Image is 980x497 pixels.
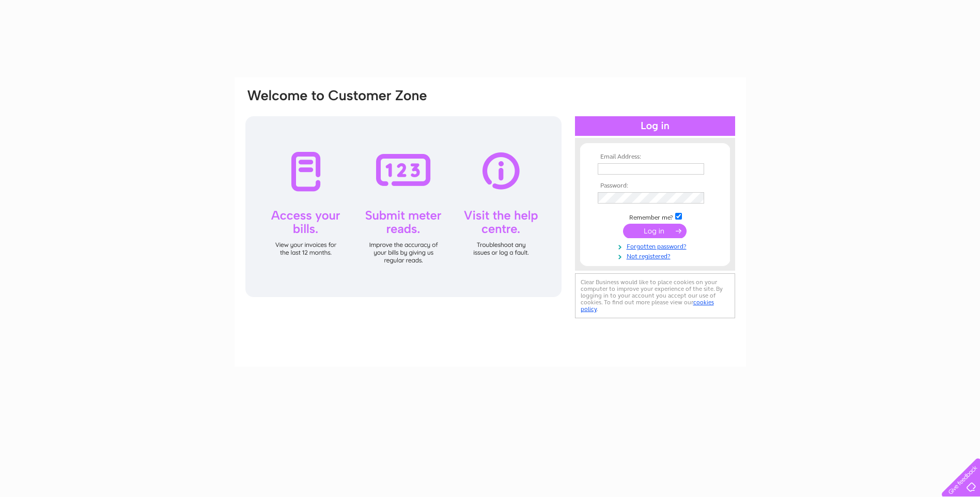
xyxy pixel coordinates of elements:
[598,251,715,260] a: Not registered?
[581,299,714,313] a: cookies policy
[595,182,715,190] th: Password:
[595,153,715,161] th: Email Address:
[598,241,715,251] a: Forgotten password?
[575,273,735,318] div: Clear Business would like to place cookies on your computer to improve your experience of the sit...
[595,211,715,222] td: Remember me?
[623,224,687,238] input: Submit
